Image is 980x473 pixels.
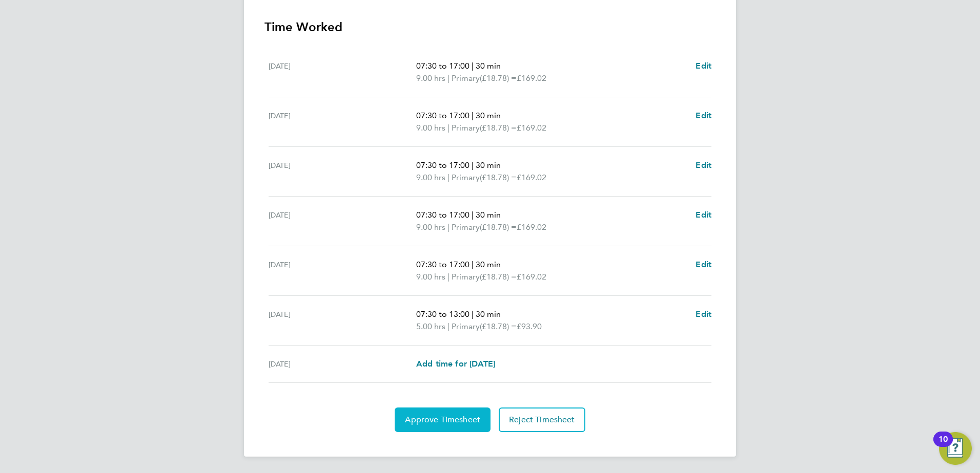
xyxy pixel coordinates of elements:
a: Add time for [DATE] [416,358,495,370]
span: 07:30 to 17:00 [416,210,469,220]
span: | [472,309,474,319]
span: | [447,222,450,232]
span: (£18.78) = [480,321,517,331]
span: Primary [452,72,480,84]
span: | [472,160,474,170]
span: (£18.78) = [480,222,517,232]
div: [DATE] [269,60,416,84]
span: 30 min [476,210,501,220]
span: 30 min [476,160,501,170]
span: Add time for [DATE] [416,359,495,369]
span: | [472,210,474,220]
span: (£18.78) = [480,123,517,133]
span: 07:30 to 13:00 [416,309,469,319]
div: [DATE] [269,110,416,134]
span: Edit [696,210,711,220]
span: 07:30 to 17:00 [416,111,469,120]
a: Edit [696,308,711,320]
span: £169.02 [517,222,546,232]
button: Reject Timesheet [499,407,585,432]
span: £93.90 [517,321,542,331]
span: £169.02 [517,123,546,133]
span: £169.02 [517,173,546,182]
a: Edit [696,159,711,171]
div: 10 [938,439,948,453]
div: [DATE] [269,259,416,283]
div: [DATE] [269,358,416,370]
span: Edit [696,309,711,319]
span: 07:30 to 17:00 [416,160,469,170]
span: 9.00 hrs [416,173,445,182]
span: Primary [452,171,480,184]
div: [DATE] [269,209,416,233]
span: | [447,321,450,331]
span: | [447,272,450,282]
span: Primary [452,122,480,134]
span: 07:30 to 17:00 [416,260,469,269]
span: (£18.78) = [480,173,517,182]
div: [DATE] [269,159,416,184]
span: 07:30 to 17:00 [416,61,469,71]
span: Reject Timesheet [509,415,575,425]
span: 30 min [476,61,501,71]
span: | [447,73,450,83]
span: Primary [452,271,480,283]
span: 9.00 hrs [416,222,445,232]
span: 9.00 hrs [416,272,445,282]
a: Edit [696,60,711,72]
span: (£18.78) = [480,73,517,83]
span: Edit [696,160,711,170]
span: 5.00 hrs [416,321,445,331]
button: Open Resource Center, 10 new notifications [939,432,972,465]
span: 9.00 hrs [416,123,445,133]
a: Edit [696,110,711,122]
div: [DATE] [269,308,416,333]
span: £169.02 [517,73,546,83]
span: (£18.78) = [480,272,517,282]
span: 30 min [476,260,501,269]
span: Edit [696,260,711,269]
span: Primary [452,221,480,233]
span: | [472,260,474,269]
span: 30 min [476,309,501,319]
button: Approve Timesheet [395,407,491,432]
span: | [447,173,450,182]
span: 30 min [476,111,501,120]
a: Edit [696,209,711,221]
a: Edit [696,259,711,271]
h3: Time Worked [264,19,716,35]
span: Primary [452,320,480,333]
span: | [472,111,474,120]
span: 9.00 hrs [416,73,445,83]
span: Edit [696,111,711,120]
span: £169.02 [517,272,546,282]
span: | [472,61,474,71]
span: Edit [696,61,711,71]
span: Approve Timesheet [405,415,480,425]
span: | [447,123,450,133]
